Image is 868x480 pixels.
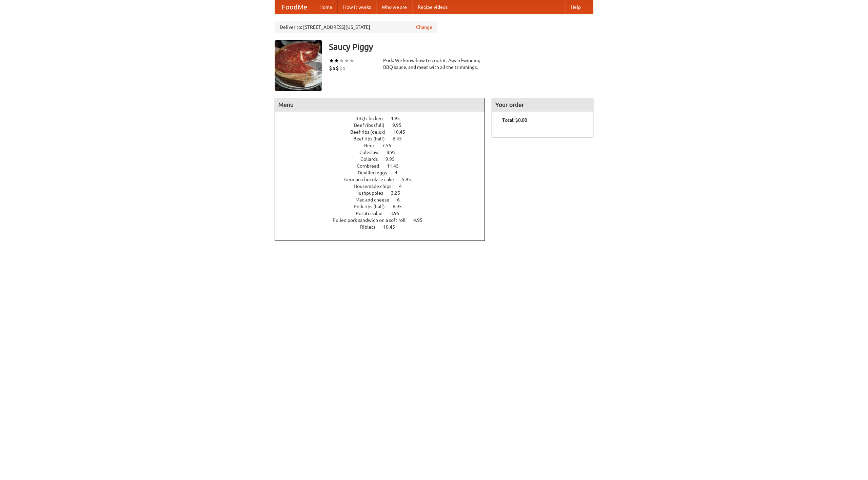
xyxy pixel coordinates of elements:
span: 4 [399,184,409,189]
li: ★ [339,57,344,64]
b: Total: $0.00 [502,117,527,123]
div: Pork. We know how to cook it. Award-winning BBQ sauce, and meat with all the trimmings. [383,57,485,71]
span: Pulled pork sandwich on a soft roll [333,217,412,223]
div: Deliver to: [STREET_ADDRESS][US_STATE] [275,21,437,33]
a: Recipe videos [412,0,453,14]
a: Pulled pork sandwich on a soft roll 4.95 [333,217,435,223]
span: 8.95 [387,150,402,155]
a: Devilled eggs 4 [358,170,410,175]
span: Collards [360,156,384,162]
a: Hushpuppies 3.25 [355,190,413,196]
h4: Menu [275,98,485,112]
a: Coleslaw 8.95 [359,150,408,155]
span: 3.25 [391,190,407,196]
span: Potato salad [356,211,389,216]
span: 4 [395,170,404,175]
span: Coleslaw [359,150,386,155]
a: Mac and cheese 6 [355,197,412,203]
a: BBQ chicken 4.95 [355,116,412,121]
a: Who we are [376,0,412,14]
span: Beef ribs (full) [354,122,391,128]
li: $ [332,64,336,72]
li: ★ [334,57,339,64]
a: Cornbread 11.45 [357,163,411,169]
li: ★ [344,57,349,64]
a: German chocolate cake 5.95 [344,177,423,182]
a: Riblets 10.45 [360,224,408,230]
a: How it works [338,0,376,14]
span: 4.95 [391,116,407,121]
span: 6.45 [393,136,409,141]
span: Beer [364,143,381,148]
span: 9.95 [392,122,408,128]
h3: Saucy Piggy [329,40,593,54]
a: Change [416,24,432,31]
li: ★ [329,57,334,64]
a: Beef ribs (full) 9.95 [354,122,414,128]
span: Housemade chips [354,184,398,189]
a: Home [314,0,338,14]
span: 9.95 [386,156,401,162]
li: $ [336,64,339,72]
span: 6 [397,197,407,203]
span: Devilled eggs [358,170,394,175]
li: ★ [349,57,354,64]
span: 11.45 [387,163,406,169]
span: 4.95 [413,217,429,223]
span: Riblets [360,224,382,230]
a: Pork ribs (half) 6.95 [354,204,414,209]
li: $ [342,64,346,72]
a: Beef ribs (half) 6.45 [353,136,414,141]
a: FoodMe [275,0,314,14]
span: Hushpuppies [355,190,390,196]
span: 5.95 [402,177,418,182]
li: $ [329,64,332,72]
h4: Your order [492,98,593,112]
a: Collards 9.95 [360,156,407,162]
span: Cornbread [357,163,386,169]
a: Beer 7.55 [364,143,404,148]
span: Beef ribs (delux) [350,129,392,135]
a: Help [565,0,586,14]
span: 10.45 [393,129,412,135]
a: Potato salad 3.95 [356,211,412,216]
span: 6.95 [393,204,409,209]
span: Pork ribs (half) [354,204,392,209]
span: German chocolate cake [344,177,401,182]
span: 7.55 [382,143,398,148]
img: angular.jpg [275,40,322,91]
a: Housemade chips 4 [354,184,414,189]
span: Mac and cheese [355,197,396,203]
span: 10.45 [383,224,402,230]
a: Beef ribs (delux) 10.45 [350,129,418,135]
span: Beef ribs (half) [353,136,392,141]
span: BBQ chicken [355,116,390,121]
li: $ [339,64,342,72]
span: 3.95 [390,211,406,216]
